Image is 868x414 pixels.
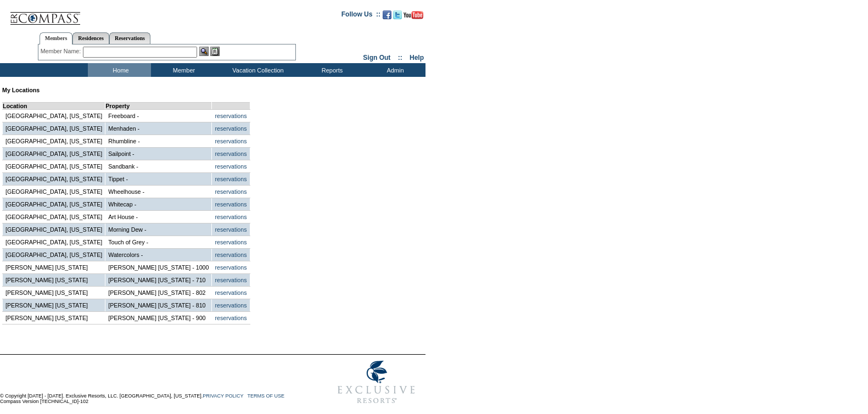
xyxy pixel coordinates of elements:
a: Sign Out [363,54,390,61]
td: Member [151,63,214,77]
a: reservations [215,315,247,321]
td: Sandbank - [105,160,212,173]
td: [GEOGRAPHIC_DATA], [US_STATE] [3,148,105,160]
a: reservations [215,188,247,195]
a: reservations [215,113,247,119]
td: [PERSON_NAME] [US_STATE] - 900 [105,312,212,325]
a: Become our fan on Facebook [383,14,391,20]
td: [PERSON_NAME] [US_STATE] [3,274,105,287]
td: [GEOGRAPHIC_DATA], [US_STATE] [3,211,105,223]
td: [GEOGRAPHIC_DATA], [US_STATE] [3,110,105,122]
td: Art House - [105,211,212,223]
td: [GEOGRAPHIC_DATA], [US_STATE] [3,236,105,249]
td: Morning Dew - [105,223,212,236]
img: Become our fan on Facebook [383,10,391,19]
td: Wheelhouse - [105,186,212,198]
td: Sailpoint - [105,148,212,160]
td: [GEOGRAPHIC_DATA], [US_STATE] [3,223,105,236]
td: [GEOGRAPHIC_DATA], [US_STATE] [3,249,105,261]
td: Menhaden - [105,122,212,135]
img: Subscribe to our YouTube Channel [404,11,423,19]
div: Member Name: [41,47,83,56]
b: My Locations [2,87,40,93]
td: [GEOGRAPHIC_DATA], [US_STATE] [3,198,105,211]
td: Rhumbline - [105,135,212,148]
a: reservations [215,201,247,208]
a: reservations [215,138,247,144]
td: Watercolors - [105,249,212,261]
td: Touch of Grey - [105,236,212,249]
td: Follow Us :: [341,9,380,23]
td: Home [88,63,151,77]
td: [PERSON_NAME] [US_STATE] - 710 [105,274,212,287]
a: Help [410,54,424,61]
td: [PERSON_NAME] [US_STATE] - 1000 [105,261,212,274]
td: Whitecap - [105,198,212,211]
td: [GEOGRAPHIC_DATA], [US_STATE] [3,135,105,148]
span: :: [398,54,402,61]
a: reservations [215,176,247,182]
td: Freeboard - [105,110,212,122]
img: Compass Home [9,3,81,25]
a: reservations [215,302,247,309]
td: [GEOGRAPHIC_DATA], [US_STATE] [3,160,105,173]
img: Exclusive Resorts [327,355,425,410]
td: [PERSON_NAME] [US_STATE] [3,261,105,274]
a: Residences [72,32,109,44]
td: [GEOGRAPHIC_DATA], [US_STATE] [3,122,105,135]
img: Reservations [210,47,220,56]
td: Tippet - [105,173,212,186]
a: Follow us on Twitter [393,14,402,20]
td: [PERSON_NAME] [US_STATE] - 802 [105,287,212,299]
a: PRIVACY POLICY [203,393,243,399]
td: [PERSON_NAME] [US_STATE] - 810 [105,299,212,312]
td: Property [105,103,212,110]
a: reservations [215,277,247,283]
td: Location [3,103,105,110]
td: [GEOGRAPHIC_DATA], [US_STATE] [3,186,105,198]
a: reservations [215,214,247,220]
a: reservations [215,289,247,296]
a: Subscribe to our YouTube Channel [404,14,423,20]
a: TERMS OF USE [248,393,285,399]
td: Reports [299,63,362,77]
td: [PERSON_NAME] [US_STATE] [3,287,105,299]
a: reservations [215,264,247,271]
a: Reservations [109,32,150,44]
img: View [199,47,209,56]
a: reservations [215,239,247,245]
a: reservations [215,251,247,258]
a: reservations [215,226,247,233]
td: Vacation Collection [214,63,299,77]
a: Members [40,32,73,44]
a: reservations [215,150,247,157]
img: Follow us on Twitter [393,10,402,19]
td: [GEOGRAPHIC_DATA], [US_STATE] [3,173,105,186]
td: Admin [362,63,425,77]
a: reservations [215,163,247,170]
td: [PERSON_NAME] [US_STATE] [3,312,105,325]
td: [PERSON_NAME] [US_STATE] [3,299,105,312]
a: reservations [215,125,247,132]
